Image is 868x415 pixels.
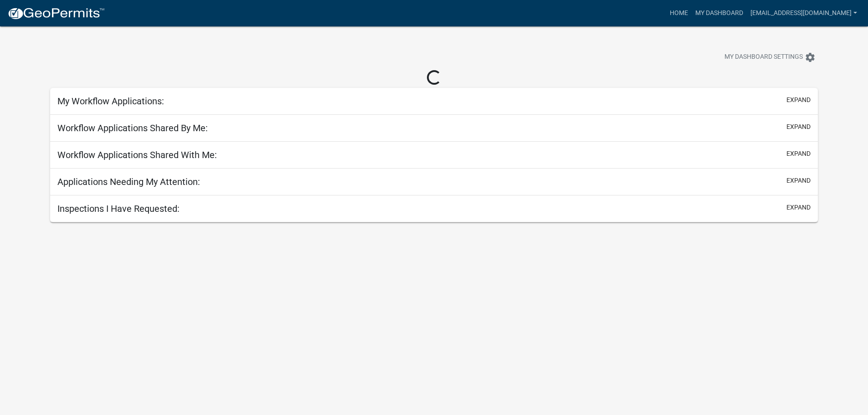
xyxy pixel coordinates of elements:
[805,52,816,63] i: settings
[717,48,823,66] button: My Dashboard Settingssettings
[786,176,811,185] button: expand
[666,5,692,22] a: Home
[57,149,217,160] h5: Workflow Applications Shared With Me:
[57,96,164,107] h5: My Workflow Applications:
[57,123,208,133] h5: Workflow Applications Shared By Me:
[786,203,811,212] button: expand
[747,5,861,22] a: [EMAIL_ADDRESS][DOMAIN_NAME]
[57,203,180,214] h5: Inspections I Have Requested:
[786,122,811,132] button: expand
[692,5,747,22] a: My Dashboard
[724,52,803,63] span: My Dashboard Settings
[786,149,811,159] button: expand
[786,95,811,105] button: expand
[57,176,200,187] h5: Applications Needing My Attention:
